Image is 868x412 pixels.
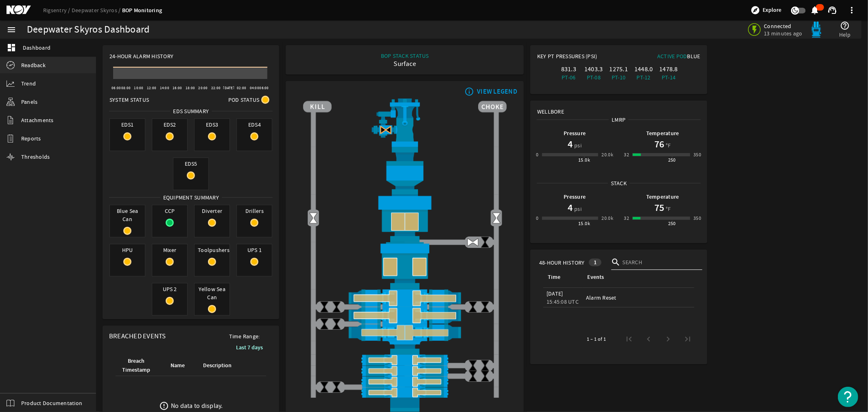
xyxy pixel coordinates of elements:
[608,65,630,73] div: 1275.1
[827,5,837,15] mat-icon: support_agent
[303,324,507,341] img: ShearRamCloseBlock.png
[589,259,601,266] div: 1
[840,21,850,31] mat-icon: help_outline
[608,179,630,187] span: Stack
[668,219,676,228] div: 250
[330,301,343,313] img: ValveClose.png
[195,205,230,217] span: Diverter
[564,193,586,201] b: Pressure
[380,124,392,136] img: Valve2CloseBlock.png
[693,214,701,222] div: 350
[303,242,507,289] img: LowerAnnularOpenBlock.png
[477,88,517,96] div: VIEW LEGEND
[838,387,858,407] button: Open Resource Center
[764,30,803,37] span: 13 minutes ago
[169,361,192,370] div: Name
[27,26,150,34] div: Deepwater Skyros Dashboard
[578,156,590,164] div: 15.0k
[186,85,195,90] text: 18:00
[658,65,679,73] div: 1478.8
[646,193,679,201] b: Temperature
[608,73,630,81] div: PT-10
[658,73,679,81] div: PT-14
[467,301,479,313] img: ValveClose.png
[558,65,579,73] div: 831.3
[21,399,82,407] span: Product Documentation
[223,332,267,340] span: Time Range:
[147,85,156,90] text: 12:00
[303,366,507,377] img: PipeRamOpenBlock.png
[479,370,491,382] img: ValveClose.png
[547,290,563,297] legacy-datetime-component: [DATE]
[223,85,235,90] text: [DATE]
[623,258,696,266] input: Search
[72,7,122,14] a: Deepwater Skyros
[687,53,700,60] span: Blue
[568,201,573,214] h1: 4
[464,88,474,95] mat-icon: info_outline
[537,52,619,64] div: Key PT Pressures (PSI)
[467,359,479,372] img: ValveClose.png
[109,332,166,340] span: Breached Events
[211,85,221,90] text: 22:00
[160,85,169,90] text: 14:00
[318,381,330,393] img: ValveClose.png
[586,294,691,302] div: Alarm Reset
[330,381,343,393] img: ValveClose.png
[152,205,187,217] span: CCP
[303,289,507,307] img: ShearRamOpenBlock.png
[479,236,491,248] img: ValveClose.png
[237,244,272,256] span: UPS 1
[479,359,491,372] img: ValveClose.png
[578,219,590,228] div: 15.0k
[318,301,330,313] img: ValveClose.png
[119,357,160,375] div: Breach Timestamp
[654,138,664,151] h1: 76
[21,98,38,106] span: Panels
[586,273,687,282] div: Events
[601,151,613,159] div: 20.0k
[303,355,507,366] img: PipeRamOpenBlock.png
[609,116,628,124] span: LMRP
[237,205,272,217] span: Drillers
[564,129,586,137] b: Pressure
[573,205,582,213] span: psi
[195,244,230,256] span: Toolpushers
[611,257,621,267] i: search
[303,195,507,242] img: UpperAnnularCloseBlock.png
[633,73,654,81] div: PT-12
[583,65,604,73] div: 1403.3
[228,96,260,104] span: Pod Status
[160,193,222,202] span: Equipment Summary
[536,214,538,222] div: 0
[121,85,131,90] text: 08:00
[808,22,824,38] img: Bluepod.svg
[171,361,185,370] div: Name
[303,341,507,355] img: BopBodyShearBottom.png
[109,52,173,60] span: 24-Hour Alarm History
[601,214,613,222] div: 20.0k
[664,205,671,213] span: °F
[318,318,330,330] img: ValveClose.png
[122,7,162,14] a: BOP Monitoring
[624,151,629,159] div: 32
[381,60,429,68] div: Surface
[330,318,343,330] img: ValveClose.png
[152,283,187,295] span: UPS 2
[21,153,50,161] span: Thresholds
[583,73,604,81] div: PT-08
[763,6,781,14] span: Explore
[587,273,604,282] div: Events
[693,151,701,159] div: 350
[173,85,182,90] text: 16:00
[195,283,230,303] span: Yellow Sea Can
[237,119,272,130] span: EDS4
[747,4,785,17] button: Explore
[21,61,46,69] span: Readback
[531,101,706,116] div: Wellbore
[43,7,72,14] a: Rigsentry
[303,147,507,194] img: FlexJoint.png
[110,119,145,130] span: EDS1
[173,158,208,169] span: EDS5
[750,5,760,15] mat-icon: explore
